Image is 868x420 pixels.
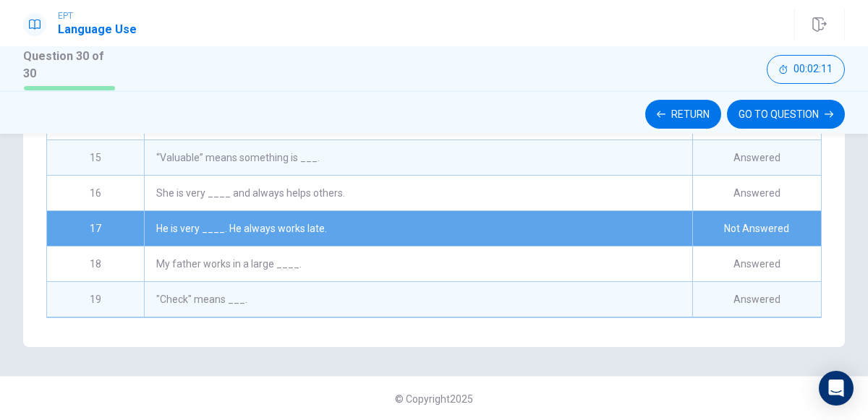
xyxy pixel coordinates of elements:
div: 16 [47,176,144,210]
div: My father works in a large ____. [144,247,692,281]
button: GO TO QUESTION [727,100,845,129]
div: Answered [692,140,821,175]
div: “Valuable” means something is ___. [144,140,692,175]
div: 18 [47,247,144,281]
div: Answered [692,176,821,210]
h1: Language Use [58,21,137,38]
div: He is very ____. He always works late. [144,211,692,246]
div: Open Intercom Messenger [819,371,854,406]
div: Answered [692,282,821,317]
div: Not Answered [692,211,821,246]
h1: Question 30 of 30 [23,48,116,82]
div: 17 [47,211,144,246]
button: Return [645,100,721,129]
div: 15 [47,140,144,175]
span: © Copyright 2025 [395,393,473,405]
button: 00:02:11 [767,55,845,84]
div: She is very ____ and always helps others. [144,176,692,210]
div: Answered [692,247,821,281]
span: 00:02:11 [793,64,833,75]
span: EPT [58,11,137,21]
div: "Check" means ___. [144,282,692,317]
div: 19 [47,282,144,317]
